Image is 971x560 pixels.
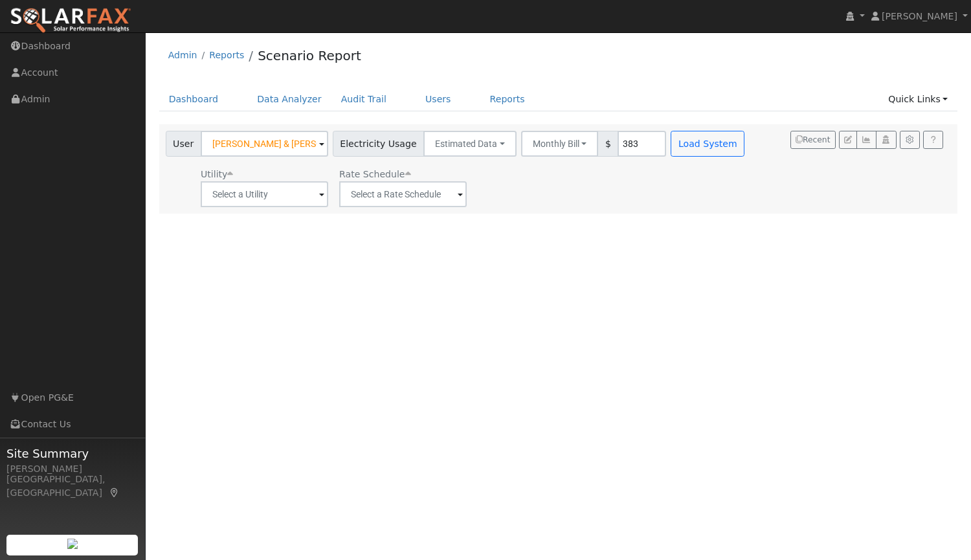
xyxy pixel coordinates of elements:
[416,87,461,111] a: Users
[480,87,535,111] a: Reports
[790,131,836,149] button: Recent
[201,131,328,157] input: Select a User
[247,87,331,111] a: Data Analyzer
[521,131,599,157] button: Monthly Bill
[597,131,618,157] span: $
[423,131,517,157] button: Estimated Data
[882,11,957,21] span: [PERSON_NAME]
[109,487,120,498] a: Map
[339,181,467,207] input: Select a Rate Schedule
[671,131,744,157] button: Load System
[339,169,410,179] span: Alias: None
[878,87,957,111] a: Quick Links
[10,7,131,34] img: SolarFax
[67,539,78,549] img: retrieve
[6,445,139,462] span: Site Summary
[168,50,197,60] a: Admin
[839,131,857,149] button: Edit User
[856,131,876,149] button: Multi-Series Graph
[333,131,424,157] span: Electricity Usage
[201,181,328,207] input: Select a Utility
[201,168,328,181] div: Utility
[6,473,139,500] div: [GEOGRAPHIC_DATA], [GEOGRAPHIC_DATA]
[331,87,396,111] a: Audit Trail
[159,87,229,111] a: Dashboard
[209,50,244,60] a: Reports
[166,131,201,157] span: User
[258,48,361,63] a: Scenario Report
[900,131,920,149] button: Settings
[6,462,139,476] div: [PERSON_NAME]
[923,131,943,149] a: Help Link
[876,131,896,149] button: Login As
